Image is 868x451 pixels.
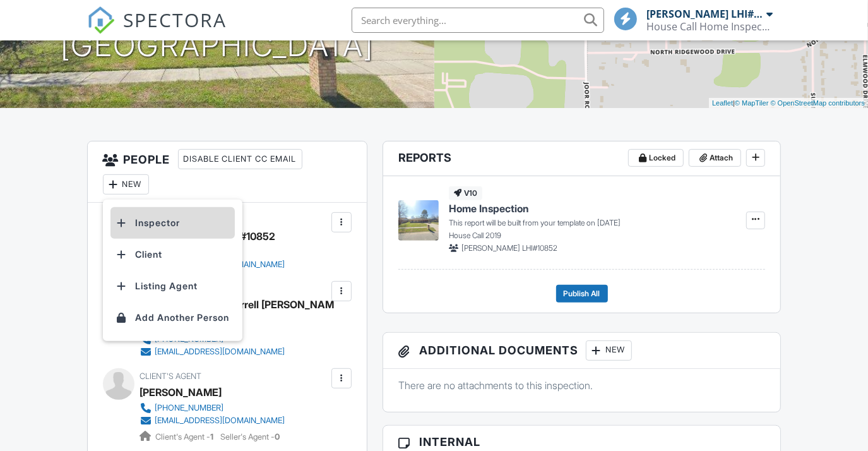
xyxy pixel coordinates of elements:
[156,432,216,442] span: Client's Agent -
[709,98,868,109] div: |
[771,99,865,107] a: © OpenStreetMap contributors
[275,432,280,442] strong: 0
[735,99,769,107] a: © MapTiler
[647,20,773,33] div: House Call Home Inspection
[124,6,227,33] span: SPECTORA
[155,403,224,413] div: [PHONE_NUMBER]
[221,432,280,442] span: Seller's Agent -
[383,333,781,369] h3: Additional Documents
[140,383,222,402] a: [PERSON_NAME]
[586,340,632,361] div: New
[155,347,285,357] div: [EMAIL_ADDRESS][DOMAIN_NAME]
[140,414,285,427] a: [EMAIL_ADDRESS][DOMAIN_NAME]
[140,402,285,414] a: [PHONE_NUMBER]
[712,99,733,107] a: Leaflet
[647,8,764,20] div: [PERSON_NAME] LHI#10852
[398,378,766,392] p: There are no attachments to this inspection.
[103,174,149,195] div: New
[87,6,115,34] img: The Best Home Inspection Software - Spectora
[352,8,604,33] input: Search everything...
[155,416,285,426] div: [EMAIL_ADDRESS][DOMAIN_NAME]
[140,371,202,381] span: Client's Agent
[88,141,367,203] h3: People
[87,17,227,44] a: SPECTORA
[140,346,328,358] a: [EMAIL_ADDRESS][DOMAIN_NAME]
[178,149,302,169] div: Disable Client CC Email
[211,432,214,442] strong: 1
